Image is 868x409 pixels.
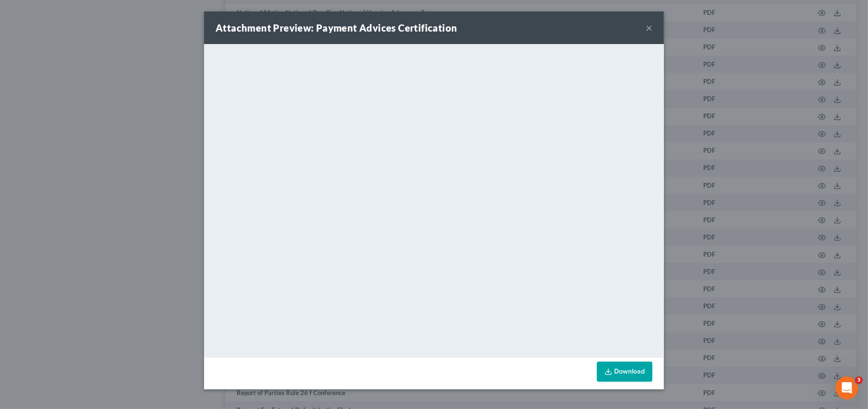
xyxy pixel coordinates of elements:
[646,22,652,34] button: ×
[835,376,858,399] iframe: Intercom live chat
[216,22,457,34] strong: Attachment Preview: Payment Advices Certification
[597,362,652,382] a: Download
[204,44,664,355] iframe: <object ng-attr-data='[URL][DOMAIN_NAME]' type='application/pdf' width='100%' height='650px'></ob...
[855,376,863,384] span: 3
